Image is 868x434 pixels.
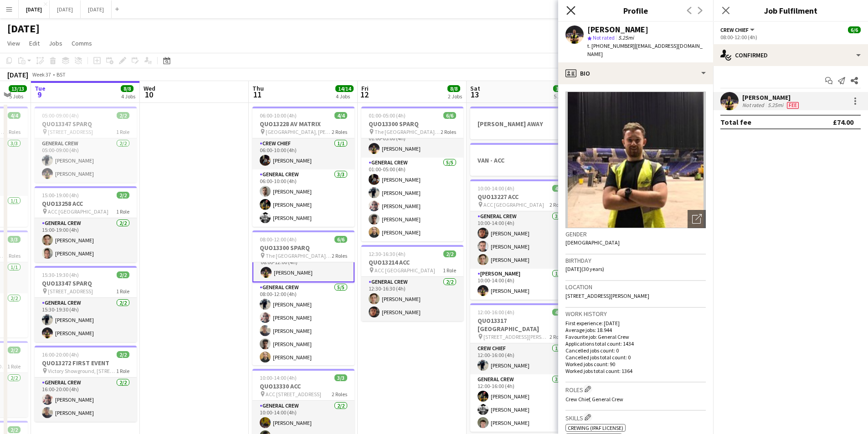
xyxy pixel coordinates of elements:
[334,112,347,119] span: 4/4
[720,26,749,33] span: Crew Chief
[470,374,572,432] app-card-role: General Crew3/312:00-16:00 (4h)[PERSON_NAME][PERSON_NAME][PERSON_NAME]
[565,92,706,228] img: Crew avatar or photo
[483,333,550,340] span: [STREET_ADDRESS][PERSON_NAME][PERSON_NAME]
[720,26,756,33] button: Crew Chief
[470,156,572,164] h3: VAN - ACC
[48,208,108,215] span: ACC [GEOGRAPHIC_DATA]
[35,346,137,422] app-job-card: 16:00-20:00 (4h)2/2QUO13272 FIRST EVENT Victory Showground, [STREET_ADDRESS][PERSON_NAME]1 RoleGe...
[19,0,50,18] button: [DATE]
[260,374,297,381] span: 10:00-14:00 (4h)
[470,179,572,300] div: 10:00-14:00 (4h)4/4QUO13227 ACC ACC [GEOGRAPHIC_DATA]2 RolesGeneral Crew3/310:00-14:00 (4h)[PERSO...
[56,71,66,78] div: BST
[568,424,623,431] span: Crewing (IPAF License)
[7,70,28,79] div: [DATE]
[252,169,354,227] app-card-role: General Crew3/306:00-10:00 (4h)[PERSON_NAME][PERSON_NAME][PERSON_NAME]
[443,267,456,274] span: 1 Role
[35,84,46,92] span: Tue
[565,266,604,272] span: [DATE] (30 years)
[332,391,347,398] span: 2 Roles
[260,236,297,243] span: 08:00-12:00 (4h)
[35,266,137,342] app-job-card: 15:30-19:30 (4h)2/2QUO13347 SPARQ [STREET_ADDRESS]1 RoleGeneral Crew2/215:30-19:30 (4h)[PERSON_NA...
[9,93,26,100] div: 5 Jobs
[470,120,572,128] h3: [PERSON_NAME] AWAY
[553,85,571,92] span: 12/12
[35,186,137,262] app-job-card: 15:00-19:00 (4h)2/2QUO13258 ACC ACC [GEOGRAPHIC_DATA]1 RoleGeneral Crew2/215:00-19:00 (4h)[PERSON...
[361,127,463,158] app-card-role: Crew Chief1/101:00-05:00 (4h)[PERSON_NAME]
[335,85,354,92] span: 14/14
[369,112,406,119] span: 01:00-05:00 (4h)
[8,347,21,353] span: 2/2
[565,333,706,340] p: Favourite job: General Crew
[713,44,868,66] div: Confirmed
[742,93,801,102] div: [PERSON_NAME]
[443,112,456,119] span: 6/6
[565,283,706,291] h3: Location
[565,396,623,403] span: Crew Chief, General Crew
[470,143,572,176] app-job-card: VAN - ACC
[565,340,706,347] p: Applications total count: 1434
[565,368,706,374] p: Worked jobs total count: 1364
[361,258,463,266] h3: QUO13214 ACC
[116,208,129,215] span: 1 Role
[375,267,435,274] span: ACC [GEOGRAPHIC_DATA]
[688,210,706,228] div: Open photos pop-in
[361,84,369,92] span: Fri
[742,102,766,109] div: Not rated
[558,5,713,16] h3: Profile
[361,107,463,241] app-job-card: 01:00-05:00 (4h)6/6QUO13300 SPARQ The [GEOGRAPHIC_DATA], [STREET_ADDRESS]2 RolesCrew Chief1/101:0...
[50,0,81,18] button: [DATE]
[848,26,861,33] span: 6/6
[35,199,137,208] h3: QUO13258 ACC
[35,138,137,183] app-card-role: General Crew2/205:00-09:00 (4h)[PERSON_NAME][PERSON_NAME]
[720,117,751,127] div: Total fee
[48,368,116,374] span: Victory Showground, [STREET_ADDRESS][PERSON_NAME]
[470,107,572,139] div: [PERSON_NAME] AWAY
[142,89,155,100] span: 10
[45,37,66,49] a: Jobs
[565,292,649,299] span: [STREET_ADDRESS][PERSON_NAME]
[443,250,456,257] span: 2/2
[552,309,565,316] span: 4/4
[478,309,514,316] span: 12:00-16:00 (4h)
[48,288,93,295] span: [STREET_ADDRESS]
[593,34,615,41] span: Not rated
[7,22,40,36] h1: [DATE]
[116,128,129,135] span: 1 Role
[266,252,332,259] span: The [GEOGRAPHIC_DATA], [STREET_ADDRESS]
[469,89,480,100] span: 13
[565,327,706,333] p: Average jobs: 18.944
[448,93,462,100] div: 2 Jobs
[35,279,137,287] h3: QUO13347 SPARQ
[470,193,572,201] h3: QUO13227 ACC
[251,89,264,100] span: 11
[252,230,354,365] app-job-card: 08:00-12:00 (4h)6/6QUO13300 SPARQ The [GEOGRAPHIC_DATA], [STREET_ADDRESS]2 RolesCrew Chief1/108:0...
[68,37,96,49] a: Comms
[117,112,129,119] span: 2/2
[117,351,129,358] span: 2/2
[470,343,572,374] app-card-role: Crew Chief1/112:00-16:00 (4h)[PERSON_NAME]
[369,250,406,257] span: 12:30-16:30 (4h)
[375,128,441,135] span: The [GEOGRAPHIC_DATA], [STREET_ADDRESS]
[5,128,21,135] span: 2 Roles
[470,84,480,92] span: Sat
[441,128,456,135] span: 2 Roles
[470,211,572,269] app-card-role: General Crew3/310:00-14:00 (4h)[PERSON_NAME][PERSON_NAME][PERSON_NAME]
[252,244,354,252] h3: QUO13300 SPARQ
[252,382,354,390] h3: QUO13330 ACC
[565,230,706,238] h3: Gender
[766,102,785,109] div: 5.25mi
[42,351,79,358] span: 16:00-20:00 (4h)
[48,128,93,135] span: [STREET_ADDRESS]
[332,128,347,135] span: 2 Roles
[478,185,514,192] span: 10:00-14:00 (4h)
[550,201,565,208] span: 2 Roles
[587,42,635,49] span: t. [PHONE_NUMBER]
[361,245,463,321] app-job-card: 12:30-16:30 (4h)2/2QUO13214 ACC ACC [GEOGRAPHIC_DATA]1 RoleGeneral Crew2/212:30-16:30 (4h)[PERSON...
[565,310,706,318] h3: Work history
[483,201,544,208] span: ACC [GEOGRAPHIC_DATA]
